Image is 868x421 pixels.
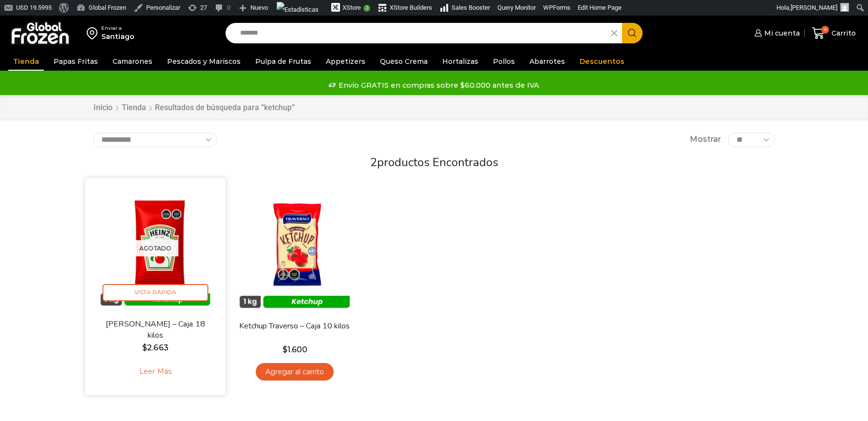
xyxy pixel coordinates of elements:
[142,343,168,352] bdi: 2.663
[437,52,483,71] a: Hortalizas
[810,22,858,45] a: 4 Carrito
[821,26,829,34] span: 4
[108,52,157,71] a: Camarones
[829,28,856,38] span: Carrito
[132,240,179,256] p: Agotado
[377,154,498,170] span: productos encontrados
[124,361,186,382] a: Leé más sobre “Ketchup Heinz - Caja 18 kilos”
[575,52,629,71] a: Descuentos
[142,343,147,352] span: $
[49,52,103,71] a: Papas Fritas
[93,102,295,114] nav: Breadcrumb
[283,345,287,354] span: $
[791,4,837,11] span: [PERSON_NAME]
[525,52,570,71] a: Abarrotes
[321,52,370,71] a: Appetizers
[250,52,316,71] a: Pulpa de Frutas
[103,284,208,301] span: Vista Rápida
[121,102,147,114] a: Tienda
[87,25,101,41] img: address-field-icon.svg
[93,133,217,147] select: Pedido de la tienda
[93,102,113,114] a: Inicio
[375,52,433,71] a: Queso Crema
[277,2,319,18] img: Visitas de 48 horas. Haz clic para ver más estadísticas del sitio.
[342,4,361,11] span: XStore
[331,3,340,12] img: xstore
[8,52,44,71] a: Tienda
[370,154,377,170] span: 2
[762,28,800,38] span: Mi cuenta
[488,52,520,71] a: Pollos
[452,4,490,11] span: Sales Booster
[363,5,370,12] span: 2
[256,363,334,381] a: Agregar al carrito: “Ketchup Traverso - Caja 10 kilos”
[752,23,800,43] a: Mi cuenta
[101,25,134,32] div: Enviar a
[690,134,721,145] span: Mostrar
[239,321,351,332] a: Ketchup Traverso – Caja 10 kilos
[162,52,245,71] a: Pescados y Mariscos
[99,318,212,341] a: [PERSON_NAME] – Caja 18 kilos
[155,103,295,112] h1: Resultados de búsqueda para “ketchup”
[622,23,642,43] button: Search button
[101,32,134,41] div: Santiago
[390,4,432,11] span: XStore Builders
[283,345,307,354] bdi: 1.600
